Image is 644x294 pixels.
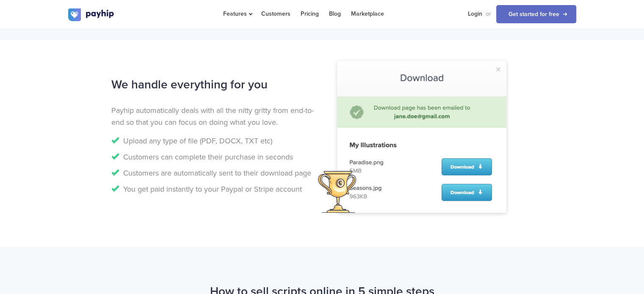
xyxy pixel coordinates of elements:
li: Customers can complete their purchase in seconds [111,151,316,163]
img: trophy.svg [318,171,357,212]
li: Customers are automatically sent to their download page [111,167,316,179]
img: logo.svg [68,8,115,21]
h2: We handle everything for you [111,74,316,96]
span: Features [223,10,251,17]
p: Payhip automatically deals with all the nitty gritty from end-to-end so that you can focus on doi... [111,104,316,128]
li: You get paid instantly to your Paypal or Stripe account [111,183,316,195]
a: Get started for free [496,5,576,23]
li: Upload any type of file (PDF, DOCX, TXT etc) [111,135,316,147]
img: digital-art-download.png [337,61,506,213]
